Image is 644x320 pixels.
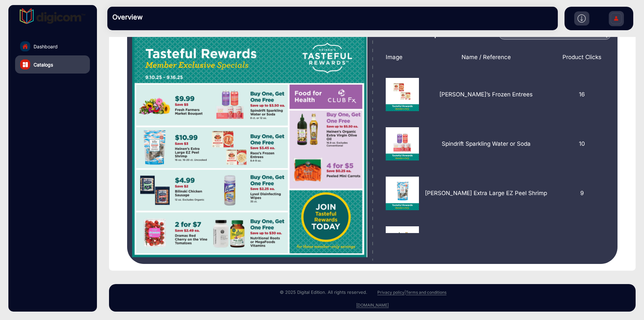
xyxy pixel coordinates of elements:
[367,34,601,257] img: weekly_ad_09_10_sep_10_to_sep_16_chi_000006.jpeg
[419,53,553,62] div: Name / Reference
[34,61,53,68] span: Catalogs
[34,43,58,50] span: Dashboard
[367,34,601,294] swiper-slide: NaN / 7
[20,8,86,24] img: vmg-logo
[578,14,586,22] img: h2download.svg
[386,127,419,161] img: 1756747716000final-image%20%284%29.png
[406,290,446,295] a: Terms and conditions
[425,189,547,198] p: [PERSON_NAME] Extra Large EZ Peel Shrimp
[132,34,367,257] img: weekly_ad_09_10_sep_10_to_sep_16_chi_000005.jpeg
[553,226,611,260] div: 8
[23,62,28,67] img: catalog
[381,53,419,62] div: Image
[442,140,531,148] p: Spindrift Sparkling Water or Soda
[377,290,405,295] a: Privacy policy
[609,8,623,31] img: Sign%20Up.svg
[356,303,389,308] a: [DOMAIN_NAME]
[553,177,611,210] div: 9
[405,290,406,295] a: |
[15,55,90,74] a: Catalogs
[386,226,419,260] img: 1756747742000final-image%20%282%29.png
[439,90,533,99] p: [PERSON_NAME]’s Frozen Entrees
[112,13,206,21] h3: Overview
[132,34,367,294] swiper-slide: NaN / 7
[280,289,367,295] small: © 2025 Digital Edition. All rights reserved.
[553,127,611,161] div: 10
[553,53,611,62] div: Product Clicks
[386,177,419,210] img: 1756747719000final-image%20%288%29.png
[386,78,419,111] img: 1756747722000final-image%20%281%29.png
[22,43,28,49] img: home
[15,37,90,55] a: Dashboard
[553,78,611,111] div: 16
